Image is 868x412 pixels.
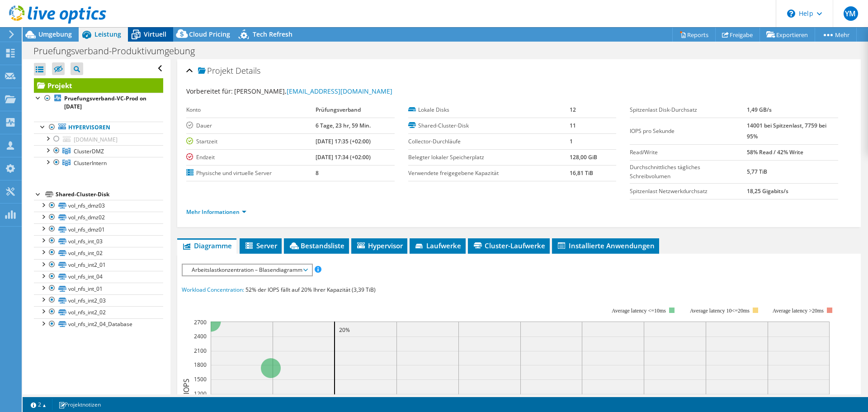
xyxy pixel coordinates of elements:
text: Average latency >20ms [773,308,824,314]
a: Projekt [34,78,163,93]
label: Verwendete freigegebene Kapazität [408,169,570,178]
a: vol_nfs_int2_01 [34,259,163,271]
span: [PERSON_NAME], [234,87,392,95]
a: Freigabe [715,28,760,42]
span: ClusterDMZ [74,147,104,155]
a: vol_nfs_int_04 [34,271,163,283]
a: Mehr Informationen [186,208,246,216]
label: IOPS pro Sekunde [630,127,746,136]
a: Reports [672,28,716,42]
a: [EMAIL_ADDRESS][DOMAIN_NAME] [287,87,392,95]
h1: Pruefungsverband-Produktivumgebung [29,46,209,56]
text: 1500 [194,375,207,383]
b: 11 [570,122,576,129]
label: Physische und virtuelle Server [186,169,316,178]
label: Vorbereitet für: [186,87,233,95]
label: Lokale Disks [408,105,570,114]
text: 2400 [194,332,207,340]
span: Diagramme [182,241,232,250]
span: Workload Concentration: [182,286,244,294]
b: 6 Tage, 23 hr, 59 Min. [316,122,371,129]
a: vol_nfs_dmz03 [34,200,163,212]
b: 1,49 GB/s [747,106,772,114]
label: Dauer [186,121,316,130]
span: Bestandsliste [288,241,344,250]
label: Belegter lokaler Speicherplatz [408,153,570,162]
b: 8 [316,169,319,177]
a: ClusterIntern [34,157,163,169]
label: Spitzenlast Disk-Durchsatz [630,105,746,114]
span: Projekt [198,66,233,76]
label: Shared-Cluster-Disk [408,121,570,130]
label: Endzeit [186,153,316,162]
span: Cloud Pricing [189,30,230,38]
a: 2 [24,399,52,410]
span: [DOMAIN_NAME] [74,136,118,143]
b: 128,00 GiB [570,153,597,161]
text: IOPS [181,378,191,394]
label: Konto [186,105,316,114]
span: ClusterIntern [74,159,107,167]
label: Read/Write [630,148,746,157]
label: Collector-Durchläufe [408,137,570,146]
text: 2100 [194,347,207,355]
b: 12 [570,106,576,114]
a: vol_nfs_dmz02 [34,212,163,223]
svg: \n [787,9,795,18]
span: Hypervisor [356,241,403,250]
span: Arbeitslastkonzentration – Blasendiagramm [187,265,307,275]
b: 14001 bei Spitzenlast, 7759 bei 95% [747,122,826,140]
b: Prüfungsverband [316,106,361,114]
a: vol_nfs_int_02 [34,247,163,259]
a: vol_nfs_int_03 [34,235,163,247]
a: vol_nfs_int2_03 [34,294,163,306]
a: [DOMAIN_NAME] [34,133,163,145]
text: 1200 [194,390,207,398]
span: Server [244,241,277,250]
span: Virtuell [144,30,166,38]
a: vol_nfs_int_01 [34,283,163,294]
span: Laufwerke [414,241,461,250]
a: Exportieren [759,28,815,42]
b: 5,77 TiB [747,168,767,175]
span: Installierte Anwendungen [557,241,655,250]
label: Spitzenlast Netzwerkdurchsatz [630,187,746,196]
tspan: Average latency <=10ms [612,308,666,314]
a: vol_nfs_int2_02 [34,306,163,318]
b: 1 [570,137,573,145]
span: 52% der IOPS fällt auf 20% Ihrer Kapazität (3,39 TiB) [245,286,376,294]
text: 1800 [194,361,207,369]
label: Startzeit [186,137,316,146]
a: Pruefungsverband-VC-Prod on [DATE] [34,93,163,113]
text: 2700 [194,318,207,326]
span: Tech Refresh [253,30,292,38]
span: Cluster-Laufwerke [472,241,545,250]
tspan: Average latency 10<=20ms [690,308,750,314]
b: 58% Read / 42% Write [747,148,803,156]
a: Mehr [815,28,857,42]
span: Umgebung [38,30,72,38]
b: Pruefungsverband-VC-Prod on [DATE] [64,95,146,110]
label: Durchschnittliches tägliches Schreibvolumen [630,163,746,181]
a: ClusterDMZ [34,145,163,157]
span: YM [844,6,858,21]
b: 16,81 TiB [570,169,593,177]
span: Leistung [94,30,121,38]
a: Hypervisoren [34,122,163,133]
text: 20% [339,326,350,334]
a: vol_nfs_dmz01 [34,223,163,235]
div: Shared-Cluster-Disk [56,189,163,200]
b: [DATE] 17:34 (+02:00) [316,153,371,161]
a: Projektnotizen [52,399,107,410]
b: 18,25 Gigabits/s [747,187,788,195]
a: vol_nfs_int2_04_Database [34,318,163,330]
b: [DATE] 17:35 (+02:00) [316,137,371,145]
span: Details [236,65,260,76]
